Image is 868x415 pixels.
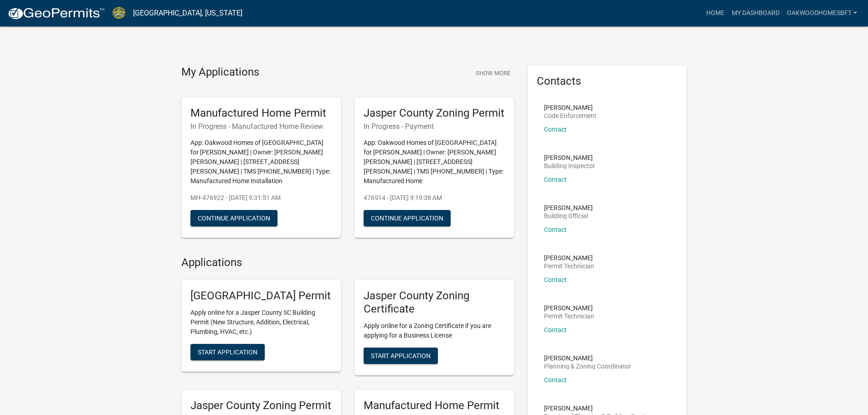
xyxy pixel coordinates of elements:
[544,255,594,261] p: [PERSON_NAME]
[544,163,595,169] p: Building Inspector
[544,113,596,119] p: Code Enforcement
[364,122,505,131] h6: In Progress - Payment
[190,344,265,360] button: Start Application
[544,126,567,133] a: Contact
[364,348,438,364] button: Start Application
[544,305,594,311] p: [PERSON_NAME]
[371,352,431,359] span: Start Application
[364,399,505,412] h5: Manufactured Home Permit
[198,348,257,356] span: Start Application
[190,122,332,131] h6: In Progress - Manufactured Home Review
[181,256,514,269] h4: Applications
[364,107,505,120] h5: Jasper County Zoning Permit
[544,313,594,319] p: Permit Technician
[728,5,783,22] a: My Dashboard
[544,355,631,361] p: [PERSON_NAME]
[364,210,451,226] button: Continue Application
[544,276,567,283] a: Contact
[190,399,332,412] h5: Jasper County Zoning Permit
[544,376,567,384] a: Contact
[112,7,126,19] img: Jasper County, South Carolina
[364,138,505,186] p: App: Oakwood Homes of [GEOGRAPHIC_DATA] for [PERSON_NAME] | Owner: [PERSON_NAME] [PERSON_NAME] | ...
[544,363,631,369] p: Planning & Zoning Coordinator
[472,66,514,81] button: Show More
[364,321,505,340] p: Apply online for a Zoning Certificate if you are applying for a Business License
[190,138,332,186] p: App: Oakwood Homes of [GEOGRAPHIC_DATA] for [PERSON_NAME] | Owner: [PERSON_NAME] [PERSON_NAME] | ...
[544,405,654,411] p: [PERSON_NAME]
[133,5,242,21] a: [GEOGRAPHIC_DATA], [US_STATE]
[544,104,596,111] p: [PERSON_NAME]
[364,193,505,203] p: 476914 - [DATE] 9:19:38 AM
[544,263,594,269] p: Permit Technician
[190,289,332,302] h5: [GEOGRAPHIC_DATA] Permit
[783,5,861,22] a: OakwoodHomesBft
[703,5,728,22] a: Home
[544,176,567,183] a: Contact
[544,326,567,333] a: Contact
[537,75,678,88] h5: Contacts
[544,154,595,161] p: [PERSON_NAME]
[544,205,593,211] p: [PERSON_NAME]
[544,226,567,233] a: Contact
[544,213,593,219] p: Building Official
[190,193,332,203] p: MH-476922 - [DATE] 9:31:51 AM
[190,107,332,120] h5: Manufactured Home Permit
[190,210,277,226] button: Continue Application
[364,289,505,316] h5: Jasper County Zoning Certificate
[181,66,259,79] h4: My Applications
[190,308,332,337] p: Apply online for a Jasper County SC Building Permit (New Structure, Addition, Electrical, Plumbin...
